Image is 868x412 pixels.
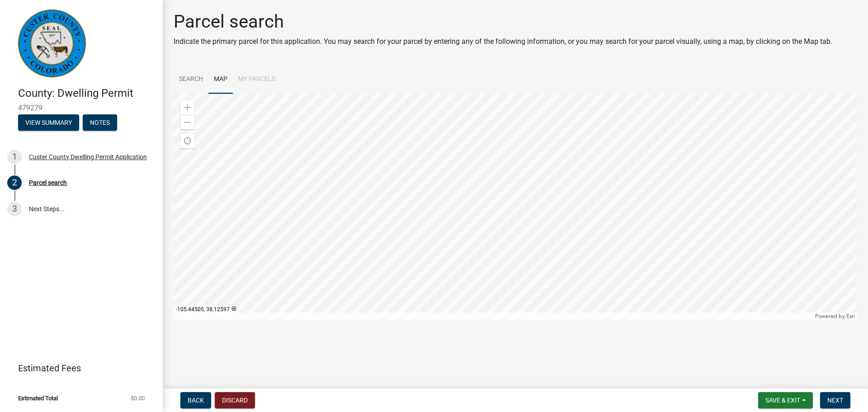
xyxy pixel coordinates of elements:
a: Esri [846,313,855,319]
span: Estimated Total [18,395,58,401]
div: Custer County Dwelling Permit Application [29,154,147,160]
button: Back [180,392,211,408]
button: Discard [215,392,255,408]
span: Next [827,397,843,404]
h4: County: Dwelling Permit [18,87,156,100]
a: Search [174,65,208,94]
a: Map [208,65,233,94]
span: $0.00 [131,395,145,401]
button: Next [820,392,850,408]
span: Save & Exit [765,397,800,404]
button: View Summary [18,114,79,131]
a: Estimated Fees [7,359,148,377]
button: Save & Exit [758,392,813,408]
div: 1 [7,150,22,164]
div: Parcel search [29,180,67,186]
div: Find my location [180,134,195,148]
div: 2 [7,175,22,190]
div: Zoom in [180,100,195,115]
wm-modal-confirm: Summary [18,119,79,127]
p: Indicate the primary parcel for this application. You may search for your parcel by entering any ... [174,36,832,47]
img: Custer County, Colorado [18,9,86,77]
span: Back [188,397,204,404]
div: 3 [7,202,22,216]
span: 479279 [18,104,145,112]
div: Zoom out [180,115,195,129]
wm-modal-confirm: Notes [83,119,117,127]
h1: Parcel search [174,11,832,33]
button: Notes [83,114,117,131]
div: Powered by [813,313,857,320]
